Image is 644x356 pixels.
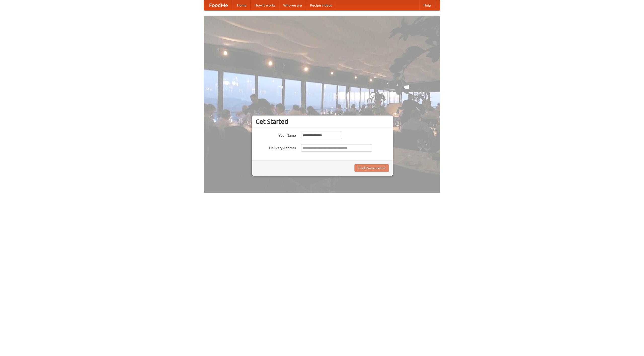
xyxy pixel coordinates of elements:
button: Find Restaurants! [354,164,389,172]
a: Home [233,0,251,10]
a: FoodMe [204,0,233,10]
a: How it works [251,0,279,10]
h3: Get Started [256,118,389,125]
a: Help [419,0,435,10]
a: Who we are [279,0,306,10]
label: Your Name [256,132,296,138]
label: Delivery Address [256,144,296,150]
a: Recipe videos [306,0,336,10]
